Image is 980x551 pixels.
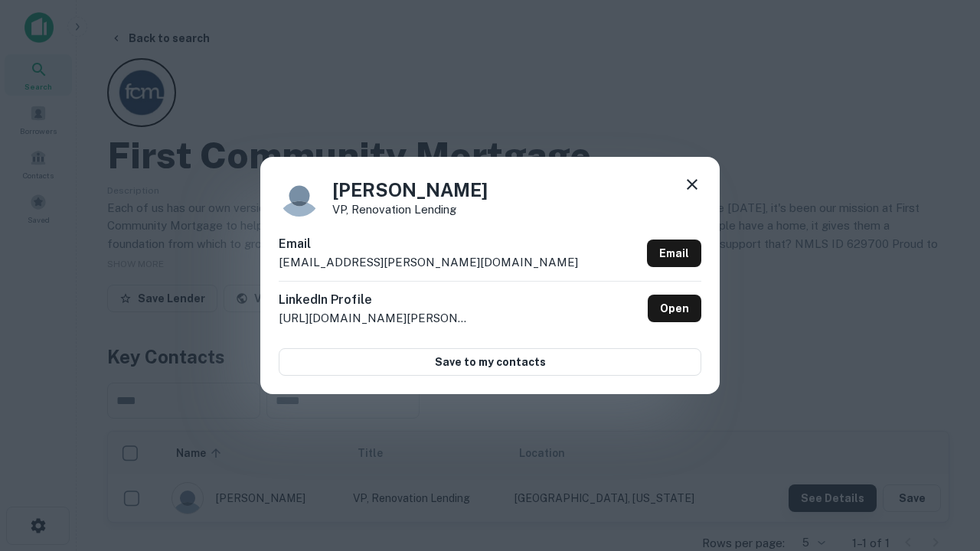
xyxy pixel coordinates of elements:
p: VP, Renovation Lending [332,204,488,215]
p: [EMAIL_ADDRESS][PERSON_NAME][DOMAIN_NAME] [279,253,578,272]
iframe: Chat Widget [903,380,980,453]
h4: [PERSON_NAME] [332,176,488,204]
p: [URL][DOMAIN_NAME][PERSON_NAME] [279,309,470,328]
a: Email [647,240,701,267]
h6: LinkedIn Profile [279,291,470,309]
img: 9c8pery4andzj6ohjkjp54ma2 [279,175,320,217]
h6: Email [279,235,578,253]
button: Save to my contacts [279,348,701,376]
a: Open [648,295,701,322]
